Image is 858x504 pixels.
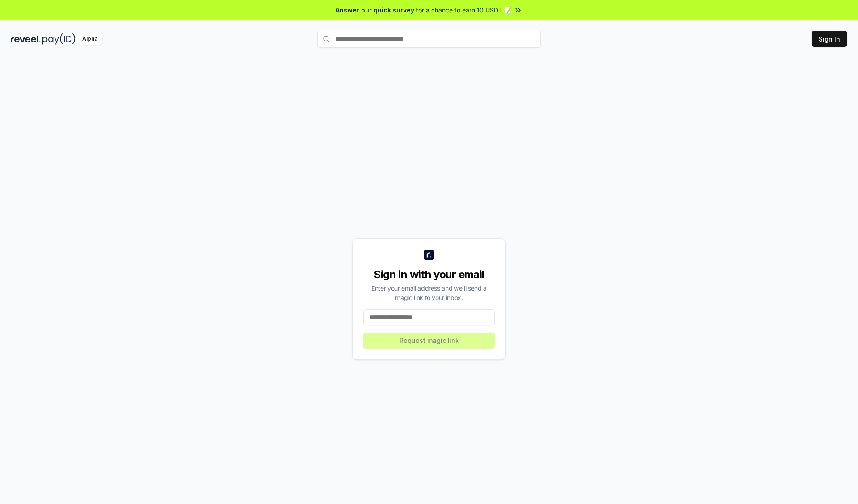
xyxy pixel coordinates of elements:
span: for a chance to earn 10 USDT 📝 [416,5,512,15]
div: Alpha [77,33,102,45]
div: Sign in with your email [363,267,495,282]
span: Answer our quick survey [336,5,414,15]
button: Sign In [812,31,847,47]
img: pay_id [42,33,76,45]
img: reveel_dark [11,33,41,45]
div: Enter your email address and we’ll send a magic link to your inbox. [363,283,495,302]
img: logo_small [424,250,434,260]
